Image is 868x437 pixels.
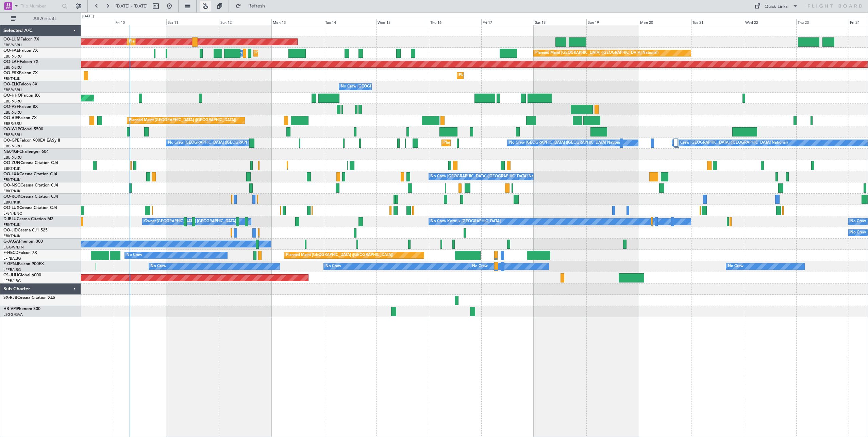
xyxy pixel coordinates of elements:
span: OO-LXA [3,172,19,176]
div: Mon 13 [271,19,324,25]
div: Tue 14 [324,19,376,25]
div: Wed 22 [744,19,796,25]
input: Trip Number [21,1,60,11]
a: OO-LXACessna Citation CJ4 [3,172,57,176]
div: Thu 23 [796,19,849,25]
a: LFPB/LBG [3,256,21,261]
div: Planned Maint [GEOGRAPHIC_DATA] ([GEOGRAPHIC_DATA]) [129,115,236,126]
a: EBBR/BRU [3,110,22,115]
a: OO-LUXCessna Citation CJ4 [3,206,57,210]
div: Planned Maint [GEOGRAPHIC_DATA] ([GEOGRAPHIC_DATA]) [286,250,393,260]
a: EBKT/KJK [3,177,20,182]
div: No Crew [728,261,744,272]
div: [DATE] [82,14,94,19]
a: LSGG/GVA [3,312,23,317]
div: Sat 11 [166,19,219,25]
a: EBBR/BRU [3,132,22,137]
button: Refresh [232,1,273,12]
a: OO-VSFFalcon 8X [3,105,38,109]
a: OO-ZUNCessna Citation CJ4 [3,161,58,165]
div: Sat 18 [534,19,586,25]
a: G-JAGAPhenom 300 [3,240,43,244]
div: No Crew Kortrijk-[GEOGRAPHIC_DATA] [431,216,501,227]
div: Tue 21 [691,19,744,25]
div: No Crew [850,228,866,238]
a: EBKT/KJK [3,189,20,194]
a: OO-ELKFalcon 8X [3,82,37,86]
span: OO-FAE [3,49,19,53]
a: EBBR/BRU [3,121,22,126]
span: OO-GPE [3,139,19,143]
a: EBKT/KJK [3,200,20,205]
a: SX-RJBCessna Citation XLS [3,296,55,300]
div: No Crew [127,250,142,260]
button: All Aircraft [7,13,74,24]
div: Planned Maint [GEOGRAPHIC_DATA] ([GEOGRAPHIC_DATA] National) [129,37,252,47]
div: No Crew [325,261,341,272]
a: EGGW/LTN [3,245,24,250]
span: [DATE] - [DATE] [116,3,148,9]
a: EBBR/BRU [3,144,22,149]
div: Mon 20 [639,19,691,25]
a: EBBR/BRU [3,99,22,104]
div: No Crew [850,216,866,227]
span: OO-LUX [3,206,19,210]
a: F-HECDFalcon 7X [3,251,37,255]
span: F-HECD [3,251,18,255]
a: EBKT/KJK [3,76,20,81]
span: OO-JID [3,228,18,232]
a: D-IBLUCessna Citation M2 [3,217,53,221]
a: OO-GPEFalcon 900EX EASy II [3,139,60,143]
span: HB-VPI [3,307,17,311]
a: N604GFChallenger 604 [3,150,49,154]
a: EBBR/BRU [3,155,22,160]
span: CS-JHH [3,273,18,277]
div: Planned Maint Melsbroek Air Base [255,48,315,58]
div: No Crew [GEOGRAPHIC_DATA] ([GEOGRAPHIC_DATA] National) [509,138,623,148]
a: OO-ROKCessna Citation CJ4 [3,195,58,199]
div: No Crew [GEOGRAPHIC_DATA] ([GEOGRAPHIC_DATA] National) [674,138,788,148]
a: OO-JIDCessna CJ1 525 [3,228,48,232]
span: OO-ZUN [3,161,20,165]
a: F-GPNJFalcon 900EX [3,262,44,266]
span: OO-LUM [3,37,20,42]
div: Owner [GEOGRAPHIC_DATA]-[GEOGRAPHIC_DATA] [144,216,236,227]
span: D-IBLU [3,217,17,221]
div: No Crew [151,261,166,272]
div: Fri 17 [481,19,534,25]
div: Sun 19 [586,19,639,25]
a: CS-JHHGlobal 6000 [3,273,41,277]
a: EBBR/BRU [3,65,22,70]
div: Thu 9 [62,19,114,25]
span: OO-FSX [3,71,19,75]
a: EBBR/BRU [3,43,22,48]
span: G-JAGA [3,240,19,244]
span: SX-RJB [3,296,17,300]
span: All Aircraft [18,16,72,21]
a: HB-VPIPhenom 300 [3,307,40,311]
a: LFPB/LBG [3,267,21,272]
a: LFPB/LBG [3,278,21,284]
span: Refresh [243,4,271,9]
a: OO-LAHFalcon 7X [3,60,38,64]
a: OO-FSXFalcon 7X [3,71,38,75]
div: Planned Maint Kortrijk-[GEOGRAPHIC_DATA] [459,70,538,81]
div: Planned Maint [GEOGRAPHIC_DATA] ([GEOGRAPHIC_DATA] National) [535,48,658,58]
span: F-GPNJ [3,262,18,266]
div: Planned Maint [GEOGRAPHIC_DATA] ([GEOGRAPHIC_DATA] National) [444,138,567,148]
div: Wed 15 [376,19,429,25]
div: No Crew [472,261,488,272]
span: OO-ROK [3,195,20,199]
div: Thu 16 [429,19,481,25]
span: OO-ELK [3,82,19,86]
a: EBKT/KJK [3,233,20,239]
span: OO-VSF [3,105,19,109]
span: OO-NSG [3,183,20,188]
a: OO-FAEFalcon 7X [3,49,38,53]
div: Quick Links [765,3,788,10]
div: No Crew [GEOGRAPHIC_DATA] ([GEOGRAPHIC_DATA] National) [168,138,282,148]
span: OO-AIE [3,116,18,120]
a: EBBR/BRU [3,87,22,93]
a: EBKT/KJK [3,222,20,227]
a: OO-LUMFalcon 7X [3,37,39,42]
